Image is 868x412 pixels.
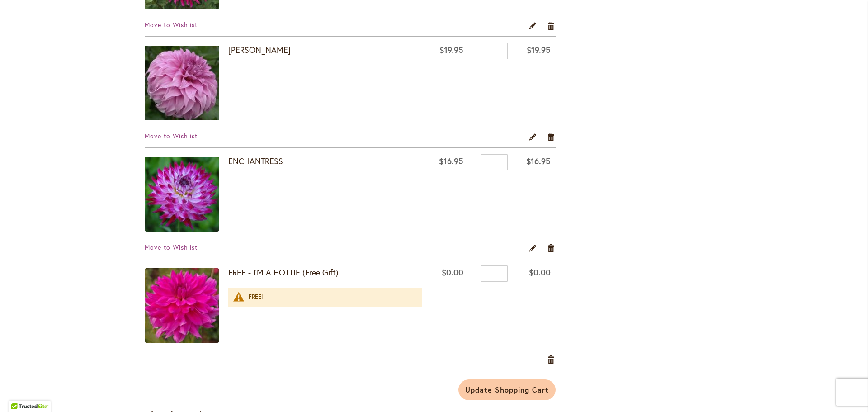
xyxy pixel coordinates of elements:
img: ENCHANTRESS [145,157,219,232]
span: $0.00 [442,267,463,278]
a: [PERSON_NAME] [228,44,291,55]
span: $19.95 [527,44,551,55]
span: $16.95 [526,156,551,166]
a: ENCHANTRESS [228,156,283,166]
button: Update Shopping Cart [458,379,555,400]
a: ENCHANTRESS [145,157,228,234]
span: $16.95 [439,156,463,166]
span: $0.00 [529,267,551,278]
span: Update Shopping Cart [465,385,548,394]
strong: FREE - I'M A HOTTIE (Free Gift) [228,267,422,279]
img: VASSIO MEGGOS [145,46,219,120]
a: VASSIO MEGGOS [145,46,228,123]
a: Move to Wishlist [145,132,198,140]
span: $19.95 [439,44,463,55]
a: Move to Wishlist [145,243,198,251]
iframe: Launch Accessibility Center [7,380,32,405]
img: I'M A HOTTIE (Free Gift) [145,268,219,343]
div: FREE! [249,293,413,302]
a: Move to Wishlist [145,20,198,29]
